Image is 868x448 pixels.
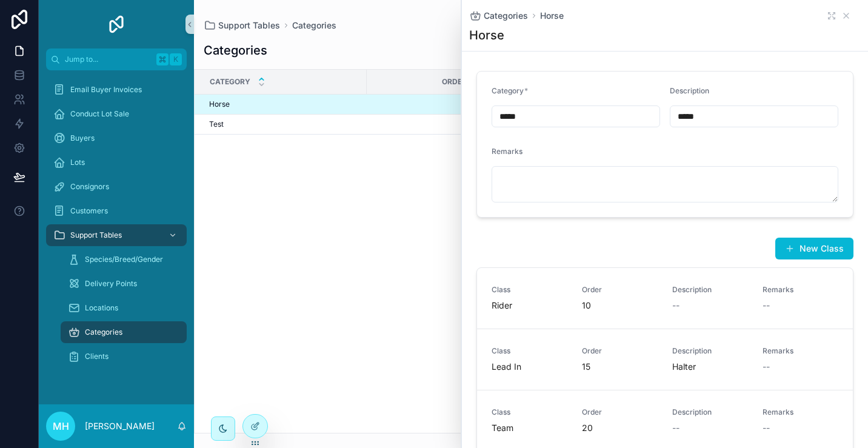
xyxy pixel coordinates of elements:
span: Description [670,86,709,95]
p: [PERSON_NAME] [85,420,155,432]
a: Support Tables [204,19,280,32]
a: Email Buyer Invoices [46,79,187,101]
a: 100 [374,119,482,129]
button: New Class [775,238,853,259]
a: Categories [292,19,336,32]
span: Support Tables [70,230,122,240]
a: 10 [374,99,482,109]
span: Categories [484,10,528,22]
span: Order [442,77,467,87]
span: Category [492,86,524,95]
span: -- [763,422,770,434]
span: Lead In [492,361,567,373]
span: Team [492,422,567,434]
span: Customers [70,206,108,216]
span: Description [672,346,748,356]
span: Remarks [763,346,838,356]
span: Categories [85,327,122,337]
span: MH [53,419,69,433]
span: Rider [492,299,567,312]
a: Consignors [46,176,187,198]
span: Lots [70,158,85,167]
a: Horse [209,99,359,109]
a: Clients [61,346,187,367]
span: Remarks [763,285,838,295]
span: K [171,55,181,64]
a: Categories [61,321,187,343]
span: Clients [85,352,109,361]
span: -- [672,422,679,434]
span: -- [763,361,770,373]
a: Lots [46,152,187,173]
a: Species/Breed/Gender [61,249,187,270]
span: Description [672,285,748,295]
h1: Categories [204,42,267,59]
span: Test [209,119,224,129]
div: scrollable content [39,70,194,383]
a: Buyers [46,127,187,149]
span: 15 [582,361,658,373]
span: Halter [672,361,748,373]
a: ClassLead InOrder15DescriptionHalterRemarks-- [477,329,853,390]
a: Customers [46,200,187,222]
span: Conduct Lot Sale [70,109,129,119]
span: -- [763,299,770,312]
span: Order [582,285,658,295]
span: Description [672,407,748,417]
a: Categories [469,10,528,22]
span: Buyers [70,133,95,143]
span: Horse [209,99,230,109]
h1: Horse [469,27,504,44]
a: Conduct Lot Sale [46,103,187,125]
span: 10 [582,299,658,312]
a: Support Tables [46,224,187,246]
span: Remarks [763,407,838,417]
a: Delivery Points [61,273,187,295]
span: Class [492,407,567,417]
span: Order [582,407,658,417]
span: Species/Breed/Gender [85,255,163,264]
span: Delivery Points [85,279,137,289]
span: Consignors [70,182,109,192]
span: Class [492,285,567,295]
span: Category [210,77,250,87]
span: Class [492,346,567,356]
span: Jump to... [65,55,152,64]
a: Locations [61,297,187,319]
a: Horse [540,10,564,22]
span: Order [582,346,658,356]
img: App logo [107,15,126,34]
span: Email Buyer Invoices [70,85,142,95]
button: Jump to...K [46,48,187,70]
a: ClassRiderOrder10Description--Remarks-- [477,268,853,329]
span: -- [672,299,679,312]
span: Remarks [492,147,522,156]
a: Test [209,119,359,129]
span: Support Tables [218,19,280,32]
span: 20 [582,422,658,434]
span: Locations [85,303,118,313]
